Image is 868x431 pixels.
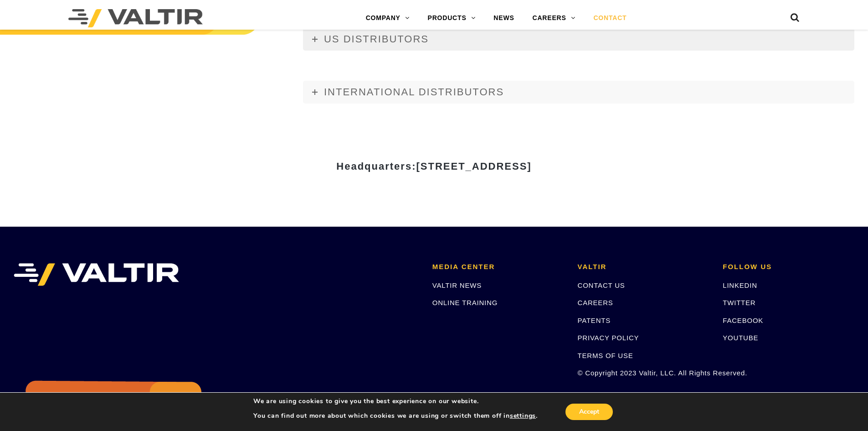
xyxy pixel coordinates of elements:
[524,9,585,27] a: CAREERS
[578,281,625,289] a: CONTACT US
[68,9,203,27] img: Valtir
[723,299,755,306] a: TWITTER
[510,412,536,420] button: settings
[484,9,523,27] a: NEWS
[432,263,564,271] h2: MEDIA CENTER
[324,86,504,98] span: INTERNATIONAL DISTRIBUTORS
[578,263,709,271] h2: VALTIR
[565,404,613,420] button: Accept
[723,334,758,342] a: YOUTUBE
[723,317,763,324] a: FACEBOOK
[324,33,429,45] span: US DISTRIBUTORS
[416,161,531,172] span: [STREET_ADDRESS]
[578,334,639,342] a: PRIVACY POLICY
[578,352,633,359] a: TERMS OF USE
[432,299,498,306] a: ONLINE TRAINING
[432,281,482,289] a: VALTIR NEWS
[723,281,757,289] a: LINKEDIN
[14,263,179,286] img: VALTIR
[253,397,538,405] p: We are using cookies to give you the best experience on our website.
[253,412,538,420] p: You can find out more about which cookies we are using or switch them off in .
[419,9,485,27] a: PRODUCTS
[336,161,531,172] strong: Headquarters:
[578,317,611,324] a: PATENTS
[357,9,419,27] a: COMPANY
[303,81,854,104] a: INTERNATIONAL DISTRIBUTORS
[578,299,613,306] a: CAREERS
[578,368,709,378] p: © Copyright 2023 Valtir, LLC. All Rights Reserved.
[303,28,854,51] a: US DISTRIBUTORS
[584,9,636,27] a: CONTACT
[723,263,854,271] h2: FOLLOW US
